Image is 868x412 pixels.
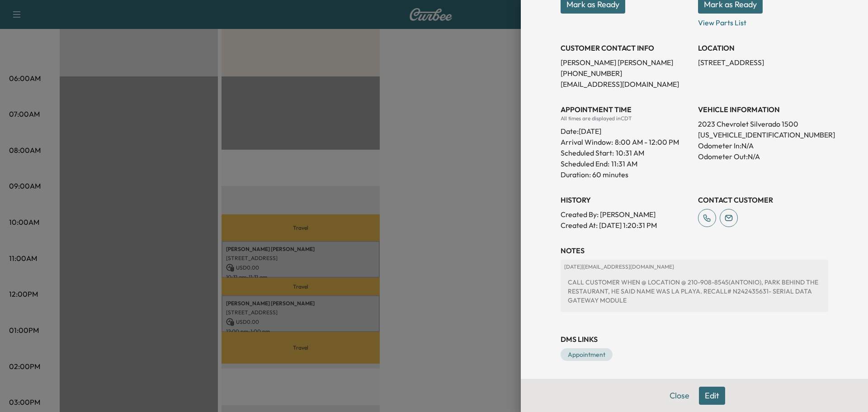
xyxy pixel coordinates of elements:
span: 8:00 AM - 12:00 PM [615,137,679,147]
h3: CONTACT CUSTOMER [698,194,828,205]
button: Close [664,387,695,405]
p: Duration: 60 minutes [561,169,691,180]
h3: LOCATION [698,43,828,53]
a: Appointment [561,348,613,361]
button: Edit [699,387,725,405]
p: Created At : [DATE] 1:20:31 PM [561,220,691,231]
div: Date: [DATE] [561,122,691,137]
p: [EMAIL_ADDRESS][DOMAIN_NAME] [561,79,691,90]
div: All times are displayed in CDT [561,115,691,122]
p: Odometer Out: N/A [698,151,828,162]
p: 11:31 AM [611,158,637,169]
p: [STREET_ADDRESS] [698,57,828,68]
p: [DATE] | [EMAIL_ADDRESS][DOMAIN_NAME] [564,263,825,270]
p: 10:31 AM [616,147,644,158]
h3: VEHICLE INFORMATION [698,104,828,115]
h3: DMS Links [561,334,828,345]
h3: NOTES [561,245,828,256]
p: View Parts List [698,14,828,28]
h3: APPOINTMENT TIME [561,104,691,115]
div: CALL CUSTOMER WHEN @ LOCATION @ 210-908-8545(ANTONIO), PARK BEHIND THE RESTAURANT, HE SAID NAME W... [564,274,825,308]
p: Arrival Window: [561,137,691,147]
p: 2023 Chevrolet Silverado 1500 [698,118,828,129]
p: [US_VEHICLE_IDENTIFICATION_NUMBER] [698,129,828,140]
p: Odometer In: N/A [698,140,828,151]
p: Created By : [PERSON_NAME] [561,209,691,220]
p: Scheduled Start: [561,147,614,158]
p: [PHONE_NUMBER] [561,68,691,79]
p: [PERSON_NAME] [PERSON_NAME] [561,57,691,68]
p: Scheduled End: [561,158,609,169]
h3: CUSTOMER CONTACT INFO [561,43,691,53]
h3: History [561,194,691,205]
